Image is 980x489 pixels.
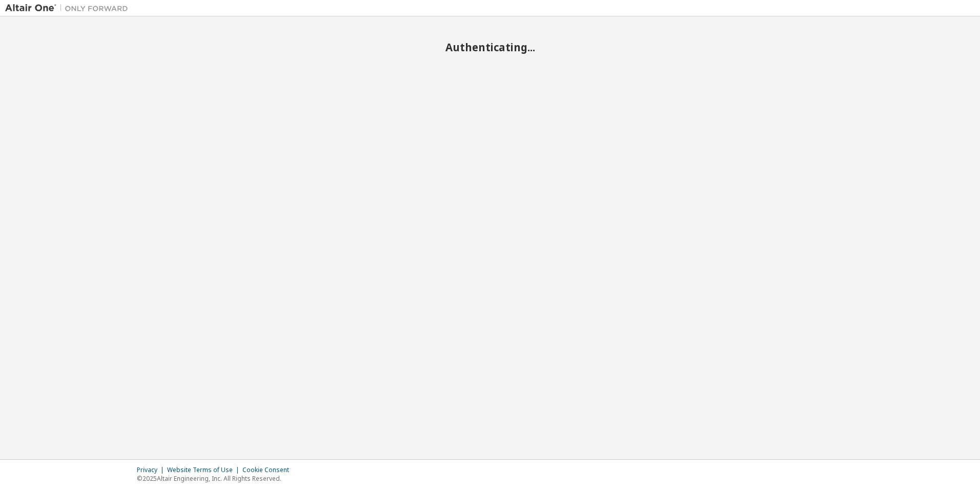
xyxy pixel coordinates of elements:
[5,40,975,54] h2: Authenticating...
[167,466,242,474] div: Website Terms of Use
[242,466,295,474] div: Cookie Consent
[5,3,133,13] img: Altair One
[137,474,295,483] p: © 2025 Altair Engineering, Inc. All Rights Reserved.
[137,466,167,474] div: Privacy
